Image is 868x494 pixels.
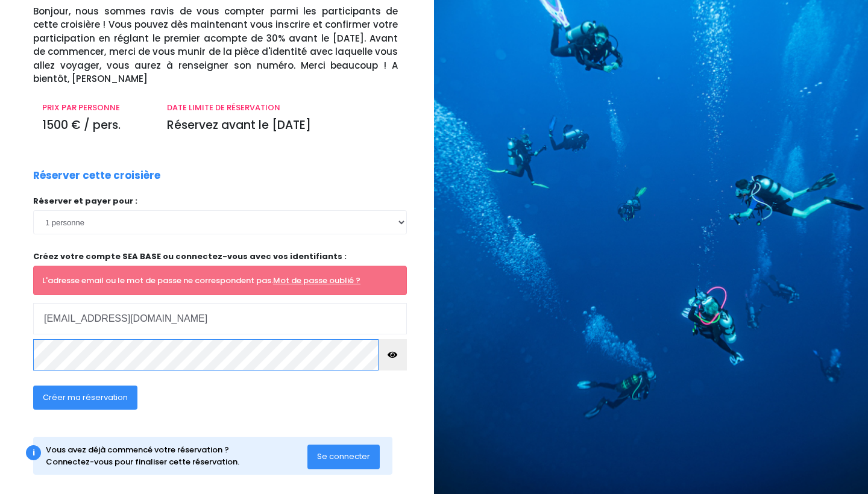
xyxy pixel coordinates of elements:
div: Vous avez déjà commencé votre réservation ? Connectez-vous pour finaliser cette réservation. [46,444,308,467]
p: Réserver et payer pour : [33,195,407,207]
p: DATE LIMITE DE RÉSERVATION [167,102,398,114]
div: L'adresse email ou le mot de passe ne correspondent pas. [33,266,407,296]
p: 1500 € / pers. [42,117,149,134]
p: PRIX PAR PERSONNE [42,102,149,114]
span: Créer ma réservation [43,392,128,403]
div: i [26,445,41,460]
input: Adresse email [33,303,407,334]
a: Mot de passe oublié ? [273,275,360,286]
p: Réserver cette croisière [33,168,160,184]
p: Réservez avant le [DATE] [167,117,398,134]
span: Se connecter [317,451,370,462]
p: Créez votre compte SEA BASE ou connectez-vous avec vos identifiants : [33,251,407,263]
button: Créer ma réservation [33,386,137,410]
a: Se connecter [307,451,380,461]
p: Bonjour, nous sommes ravis de vous compter parmi les participants de cette croisière ! Vous pouve... [33,5,425,86]
button: Se connecter [307,445,380,469]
